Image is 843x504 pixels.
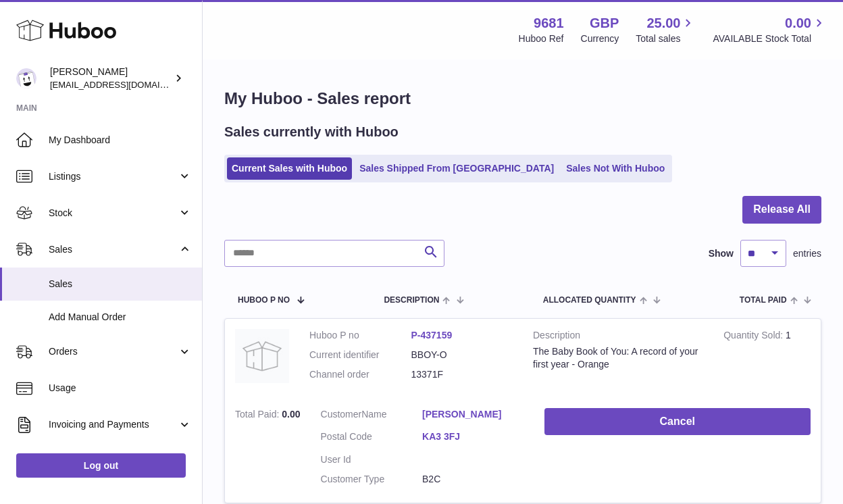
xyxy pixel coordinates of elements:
[411,349,513,361] dd: BBOY-O
[713,32,827,45] span: AVAILABLE Stock Total
[235,409,282,423] strong: Total Paid
[227,157,352,180] a: Current Sales with Huboo
[543,296,636,305] span: ALLOCATED Quantity
[224,123,399,141] h2: Sales currently with Huboo
[411,330,453,341] a: P-437159
[224,88,821,109] h1: My Huboo - Sales report
[709,247,734,260] label: Show
[590,14,619,32] strong: GBP
[422,408,524,421] a: [PERSON_NAME]
[321,430,423,447] dt: Postal Code
[235,329,289,383] img: no-photo.jpg
[422,430,524,443] a: KA3 3FJ
[49,382,192,395] span: Usage
[50,79,199,90] span: [EMAIL_ADDRESS][DOMAIN_NAME]
[321,409,362,420] span: Customer
[713,319,821,398] td: 1
[519,32,564,45] div: Huboo Ref
[785,14,811,32] span: 0.00
[309,368,411,381] dt: Channel order
[49,134,192,147] span: My Dashboard
[636,32,696,45] span: Total sales
[50,66,172,91] div: [PERSON_NAME]
[16,68,36,89] img: hello@colourchronicles.com
[723,330,786,344] strong: Quantity Sold
[321,473,423,486] dt: Customer Type
[793,247,821,260] span: entries
[49,418,178,431] span: Invoicing and Payments
[533,345,703,371] div: The Baby Book of You: A record of your first year - Orange
[355,157,559,180] a: Sales Shipped From [GEOGRAPHIC_DATA]
[533,329,703,345] strong: Description
[742,196,821,224] button: Release All
[713,14,827,45] a: 0.00 AVAILABLE Stock Total
[49,243,178,256] span: Sales
[238,296,290,305] span: Huboo P no
[384,296,439,305] span: Description
[49,207,178,220] span: Stock
[309,329,411,342] dt: Huboo P no
[49,345,178,358] span: Orders
[321,408,423,424] dt: Name
[282,409,300,420] span: 0.00
[16,453,186,478] a: Log out
[534,14,564,32] strong: 9681
[422,473,524,486] dd: B2C
[561,157,669,180] a: Sales Not With Huboo
[646,14,680,32] span: 25.00
[636,14,696,45] a: 25.00 Total sales
[49,170,178,183] span: Listings
[49,278,192,291] span: Sales
[309,349,411,361] dt: Current identifier
[581,32,619,45] div: Currency
[740,296,787,305] span: Total paid
[544,408,811,436] button: Cancel
[411,368,513,381] dd: 13371F
[49,311,192,324] span: Add Manual Order
[321,453,423,466] dt: User Id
